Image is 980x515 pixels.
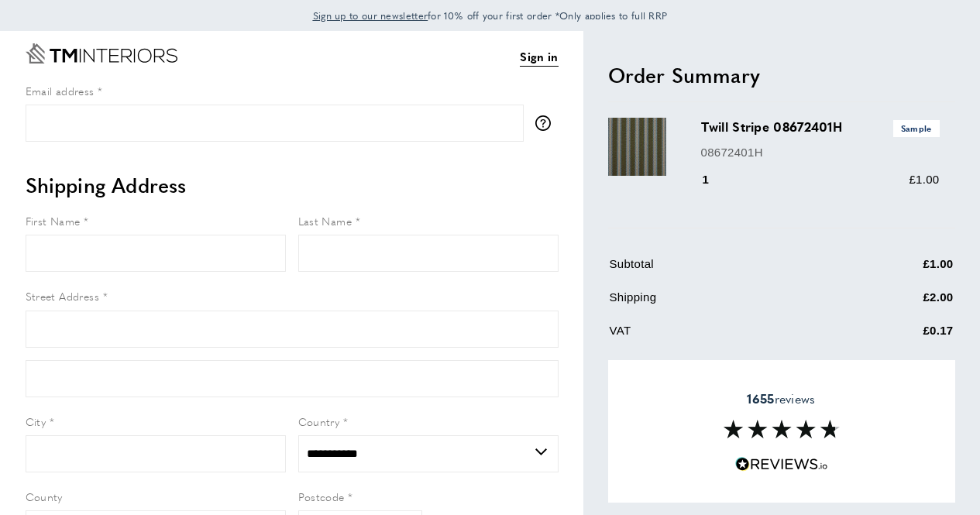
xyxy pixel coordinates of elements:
span: Email address [26,83,95,98]
a: Sign in [520,47,558,67]
span: Sign up to our newsletter [313,9,428,22]
td: Grand Total [610,355,845,388]
span: reviews [747,391,815,407]
span: Country [298,414,340,429]
button: More information [535,115,559,131]
td: £0.17 [847,321,954,352]
span: £1.00 [909,173,939,186]
img: Reviews.io 5 stars [735,457,828,472]
span: Sample [893,120,940,136]
span: for 10% off your first order *Only applies to full RRP [313,9,668,22]
h2: Shipping Address [26,171,559,199]
td: Subtotal [610,255,845,285]
span: Postcode [298,489,345,504]
h2: Order Summary [608,61,955,89]
span: First Name [26,213,81,228]
span: City [26,414,46,429]
a: Go to Home page [26,43,177,64]
td: £2.00 [847,288,954,318]
td: £3.00 [847,355,954,388]
a: Sign up to our newsletter [313,8,428,23]
div: 1 [701,170,731,189]
h3: Twill Stripe 08672401H [701,118,940,136]
span: County [26,489,63,504]
span: Last Name [298,213,352,228]
td: VAT [610,321,845,352]
strong: 1655 [747,390,774,407]
img: Twill Stripe 08672401H [608,118,666,176]
p: 08672401H [701,143,940,162]
td: £1.00 [847,255,954,285]
img: Reviews section [724,420,840,438]
span: Street Address [26,288,100,304]
td: Shipping [610,288,845,318]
